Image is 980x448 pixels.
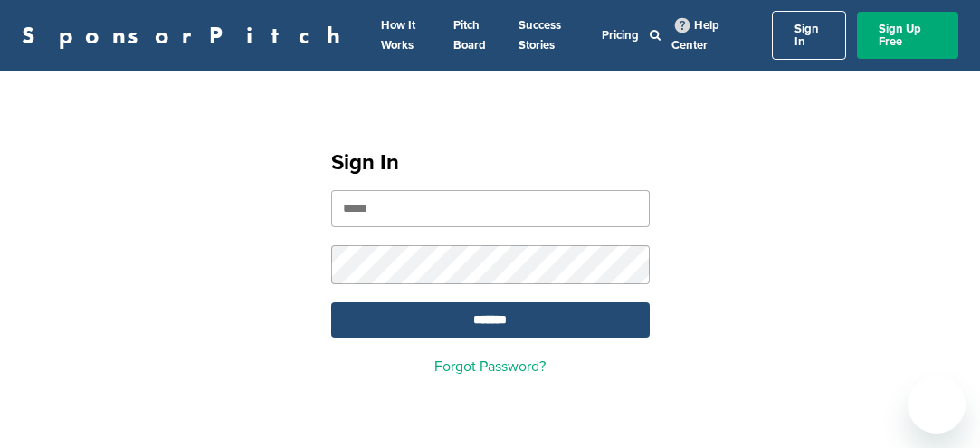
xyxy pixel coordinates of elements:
a: Sign In [772,11,847,60]
h1: Sign In [331,147,650,179]
iframe: Button to launch messaging window [908,376,966,434]
a: Sign Up Free [857,12,958,59]
a: How It Works [381,18,415,52]
a: SponsorPitch [22,24,352,47]
a: Success Stories [519,18,561,52]
a: Forgot Password? [434,357,546,376]
a: Pricing [602,28,639,43]
a: Pitch Board [453,18,486,52]
a: Help Center [671,14,719,56]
